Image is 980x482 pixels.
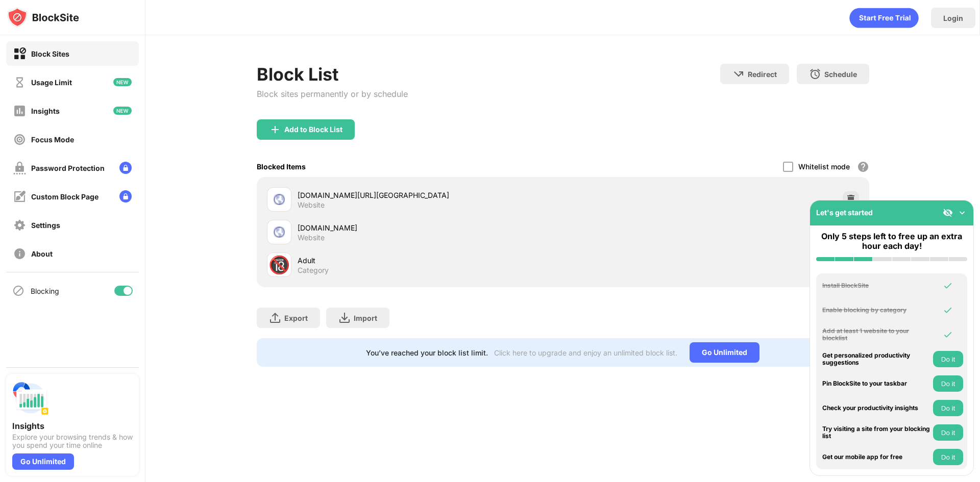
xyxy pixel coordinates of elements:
div: Get personalized productivity suggestions [822,352,930,367]
div: Focus Mode [31,135,74,144]
img: focus-off.svg [13,133,26,146]
button: Do it [933,375,963,392]
div: Let's get started [816,208,873,217]
div: Settings [31,221,60,230]
img: favicons [273,193,285,206]
img: lock-menu.svg [119,162,132,174]
div: Whitelist mode [798,162,850,171]
div: Schedule [824,70,857,79]
img: about-off.svg [13,247,26,260]
div: Block Sites [31,49,69,58]
div: Add to Block List [284,125,342,134]
div: About [31,249,53,258]
div: Category [298,266,329,275]
div: Try visiting a site from your blocking list [822,425,930,440]
div: Login [943,14,963,22]
div: Block List [257,64,408,85]
div: Blocked Items [257,162,306,171]
img: logo-blocksite.svg [7,7,79,28]
div: Block sites permanently or by schedule [257,89,408,99]
div: Website [298,233,325,242]
div: Go Unlimited [12,453,74,470]
div: Pin BlockSite to your taskbar [822,380,930,387]
img: insights-off.svg [13,105,26,117]
img: omni-setup-toggle.svg [957,208,967,218]
img: push-insights.svg [12,380,49,417]
div: [DOMAIN_NAME][URL][GEOGRAPHIC_DATA] [298,190,563,200]
img: blocking-icon.svg [12,285,24,297]
div: Check your productivity insights [822,404,930,412]
div: Insights [31,107,60,115]
img: new-icon.svg [113,78,132,86]
img: new-icon.svg [113,107,132,115]
div: Custom Block Page [31,192,99,201]
div: Website [298,200,325,210]
img: favicons [273,226,285,238]
button: Do it [933,400,963,416]
div: Only 5 steps left to free up an extra hour each day! [816,232,967,251]
img: settings-off.svg [13,219,26,232]
div: Blocking [31,287,59,295]
div: Usage Limit [31,78,72,87]
div: [DOMAIN_NAME] [298,222,563,233]
img: omni-check.svg [943,305,953,315]
div: Insights [12,421,133,431]
div: Password Protection [31,164,105,172]
img: lock-menu.svg [119,190,132,202]
img: omni-check.svg [943,329,953,340]
img: omni-check.svg [943,281,953,291]
button: Do it [933,424,963,441]
img: time-usage-off.svg [13,76,26,89]
img: customize-block-page-off.svg [13,190,26,203]
div: Go Unlimited [690,342,759,363]
img: eye-not-visible.svg [943,208,953,218]
img: block-on.svg [13,47,26,60]
div: Click here to upgrade and enjoy an unlimited block list. [494,348,677,357]
div: Add at least 1 website to your blocklist [822,327,930,342]
div: Import [354,314,377,322]
div: You’ve reached your block list limit. [366,348,488,357]
div: Enable blocking by category [822,307,930,314]
div: Get our mobile app for free [822,453,930,461]
div: Redirect [748,70,777,79]
button: Do it [933,351,963,367]
div: Adult [298,255,563,266]
div: animation [849,8,919,28]
div: Explore your browsing trends & how you spend your time online [12,433,133,449]
div: Install BlockSite [822,282,930,289]
div: 🔞 [268,255,290,275]
img: password-protection-off.svg [13,162,26,174]
button: Do it [933,449,963,465]
div: Export [284,314,308,322]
